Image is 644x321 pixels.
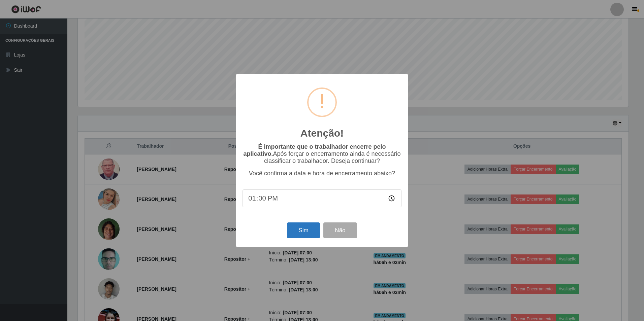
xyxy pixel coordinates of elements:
[243,143,401,165] p: Após forçar o encerramento ainda é necessário classificar o trabalhador. Deseja continuar?
[243,170,401,177] p: Você confirma a data e hora de encerramento abaixo?
[243,143,386,157] b: É importante que o trabalhador encerre pelo aplicativo.
[287,222,320,238] button: Sim
[300,127,344,139] h2: Atenção!
[323,222,357,238] button: Não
